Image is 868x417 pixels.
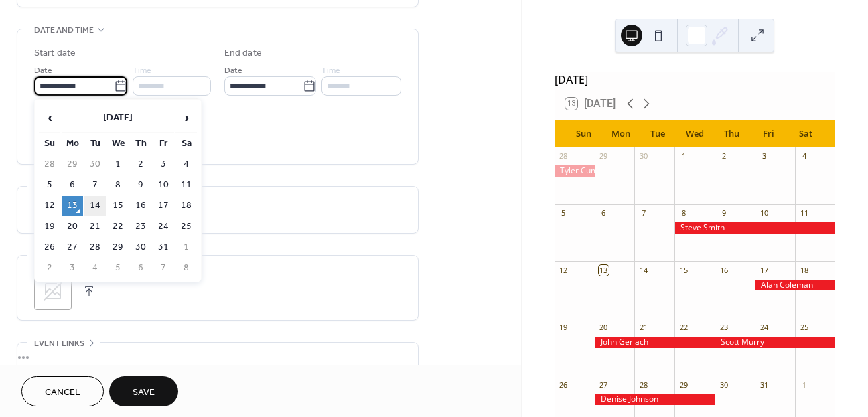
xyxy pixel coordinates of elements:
[153,134,174,153] th: Fr
[84,196,106,216] td: 14
[84,258,106,278] td: 4
[130,217,151,236] td: 23
[39,155,60,174] td: 28
[62,155,83,174] td: 29
[21,376,104,406] button: Cancel
[45,386,80,400] span: Cancel
[555,72,835,88] div: [DATE]
[719,151,729,161] div: 2
[713,120,750,147] div: Thu
[133,386,155,400] span: Save
[719,323,729,333] div: 23
[799,380,809,390] div: 1
[62,196,83,216] td: 13
[638,380,648,390] div: 28
[678,380,689,390] div: 29
[638,323,648,333] div: 21
[107,258,129,278] td: 5
[750,120,787,147] div: Fri
[638,151,648,161] div: 30
[715,337,835,348] div: Scott Murry
[639,120,676,147] div: Tue
[678,265,689,275] div: 15
[599,323,609,333] div: 20
[84,175,106,195] td: 7
[130,155,151,174] td: 2
[107,134,129,153] th: We
[34,23,94,37] span: Date and time
[599,151,609,161] div: 29
[84,155,106,174] td: 30
[321,64,340,78] span: Time
[39,217,60,236] td: 19
[559,323,569,333] div: 19
[107,196,129,216] td: 15
[107,217,129,236] td: 22
[759,265,769,275] div: 17
[678,208,689,218] div: 8
[130,134,151,153] th: Th
[107,238,129,257] td: 29
[175,196,197,216] td: 18
[130,258,151,278] td: 6
[599,265,609,275] div: 13
[799,151,809,161] div: 4
[176,104,196,131] span: ›
[799,208,809,218] div: 11
[559,151,569,161] div: 28
[595,394,715,405] div: Denise Johnson
[62,175,83,195] td: 6
[175,238,197,257] td: 1
[638,208,648,218] div: 7
[34,64,52,78] span: Date
[40,104,60,131] span: ‹
[175,217,197,236] td: 25
[559,265,569,275] div: 12
[153,238,174,257] td: 31
[599,380,609,390] div: 27
[62,258,83,278] td: 3
[555,165,595,177] div: Tyler Cummings
[107,175,129,195] td: 8
[759,323,769,333] div: 24
[39,238,60,257] td: 26
[153,196,174,216] td: 17
[755,280,835,291] div: Alan Coleman
[676,120,713,147] div: Wed
[788,120,824,147] div: Sat
[39,175,60,195] td: 5
[759,151,769,161] div: 3
[84,217,106,236] td: 21
[39,134,60,153] th: Su
[130,175,151,195] td: 9
[719,208,729,218] div: 9
[638,265,648,275] div: 14
[84,238,106,257] td: 28
[595,337,715,348] div: John Gerlach
[559,208,569,218] div: 5
[759,380,769,390] div: 31
[175,258,197,278] td: 8
[224,64,242,78] span: Date
[153,155,174,174] td: 3
[224,46,262,60] div: End date
[153,258,174,278] td: 7
[602,120,639,147] div: Mon
[565,120,602,147] div: Sun
[62,134,83,153] th: Mo
[62,104,174,133] th: [DATE]
[674,222,835,234] div: Steve Smith
[39,196,60,216] td: 12
[34,272,72,310] div: ;
[34,46,76,60] div: Start date
[678,151,689,161] div: 1
[719,380,729,390] div: 30
[719,265,729,275] div: 16
[153,217,174,236] td: 24
[39,258,60,278] td: 2
[759,208,769,218] div: 10
[107,155,129,174] td: 1
[17,343,418,371] div: •••
[62,238,83,257] td: 27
